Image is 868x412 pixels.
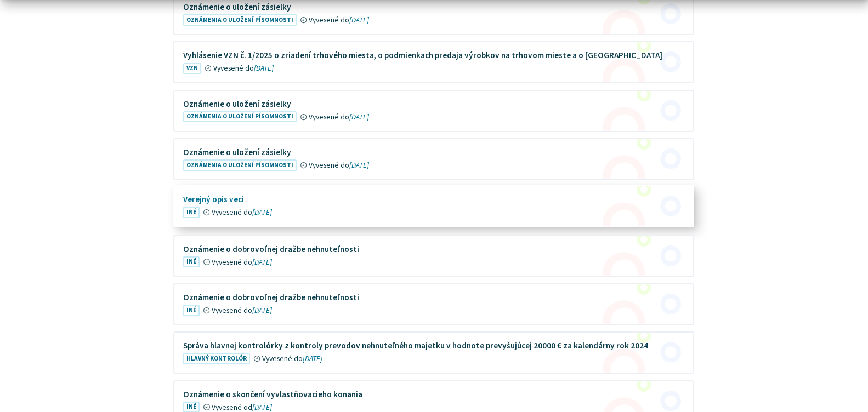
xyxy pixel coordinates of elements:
[174,236,693,276] a: Oznámenie o dobrovoľnej dražbe nehnuteľnosti Iné Vyvesené do[DATE]
[174,284,693,324] a: Oznámenie o dobrovoľnej dražbe nehnuteľnosti Iné Vyvesené do[DATE]
[174,333,693,373] a: Správa hlavnej kontrolórky z kontroly prevodov nehnuteľného majetku v hodnote prevyšujúcej 20000 ...
[174,186,693,226] a: Verejný opis veci Iné Vyvesené do[DATE]
[174,91,693,131] a: Oznámenie o uložení zásielky Oznámenia o uložení písomnosti Vyvesené do[DATE]
[174,42,693,82] a: Vyhlásenie VZN č. 1/2025 o zriadení trhového miesta, o podmienkach predaja výrobkov na trhovom mi...
[174,139,693,179] a: Oznámenie o uložení zásielky Oznámenia o uložení písomnosti Vyvesené do[DATE]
